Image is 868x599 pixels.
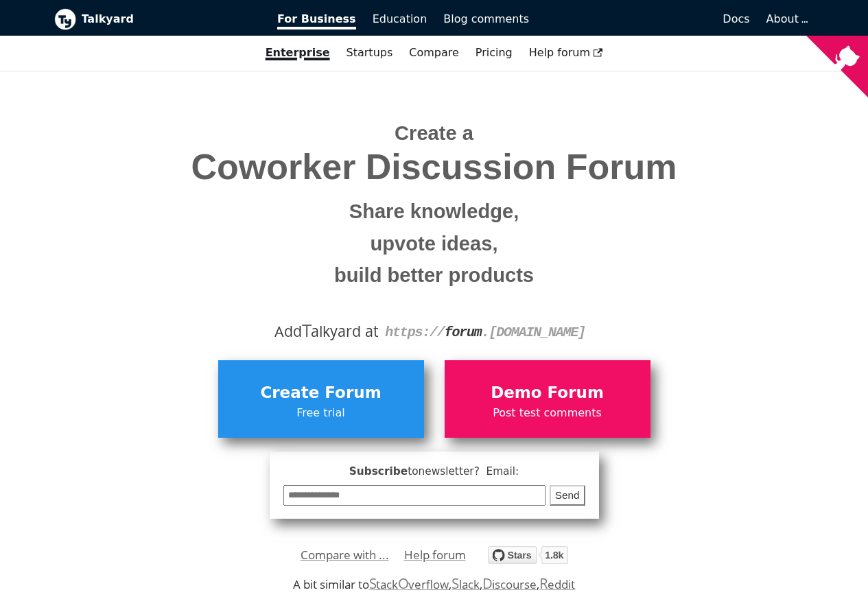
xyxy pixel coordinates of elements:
small: Share knowledge, [64,196,804,228]
span: R [539,574,548,593]
small: upvote ideas, [64,228,804,260]
a: Discourse [482,576,537,592]
span: to newsletter ? Email: [408,465,519,478]
span: S [451,574,459,593]
span: Post test comments [451,404,644,422]
span: S [369,574,377,593]
a: Help forum [404,545,466,565]
a: Startups [338,41,401,64]
code: https:// . [DOMAIN_NAME] [385,325,585,340]
a: Enterprise [257,41,338,64]
span: Create Forum [225,380,417,406]
span: For Business [277,12,356,30]
a: Talkyard logoTalkyard [54,8,259,30]
a: Docs [537,8,758,31]
div: Add alkyard at [64,320,804,343]
a: Reddit [539,576,575,592]
span: Education [373,12,427,25]
a: Compare with ... [301,545,389,565]
span: Create a [395,122,473,144]
b: Talkyard [82,10,259,28]
a: Blog comments [435,8,537,31]
a: Compare [409,46,459,59]
span: Demo Forum [451,380,644,406]
a: About [766,12,806,25]
span: O [398,574,409,593]
img: Talkyard logo [54,8,76,30]
a: StackOverflow [369,576,449,592]
a: For Business [269,8,364,31]
a: Slack [451,576,479,592]
span: T [302,318,312,342]
small: build better products [64,259,804,292]
span: Docs [723,12,749,25]
img: talkyard.svg [488,546,568,564]
a: Help forum [521,41,611,64]
a: Education [364,8,436,31]
span: Coworker Discussion Forum [64,148,804,187]
button: Send [550,485,585,506]
strong: forum [445,325,482,340]
span: Help forum [529,46,603,59]
a: Pricing [467,41,521,64]
a: Demo ForumPost test comments [445,360,650,437]
a: Create ForumFree trial [218,360,424,437]
span: Subscribe [283,463,585,480]
span: Free trial [225,404,417,422]
a: Star debiki/talkyard on GitHub [488,548,568,568]
span: Blog comments [443,12,529,25]
span: D [482,574,493,593]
